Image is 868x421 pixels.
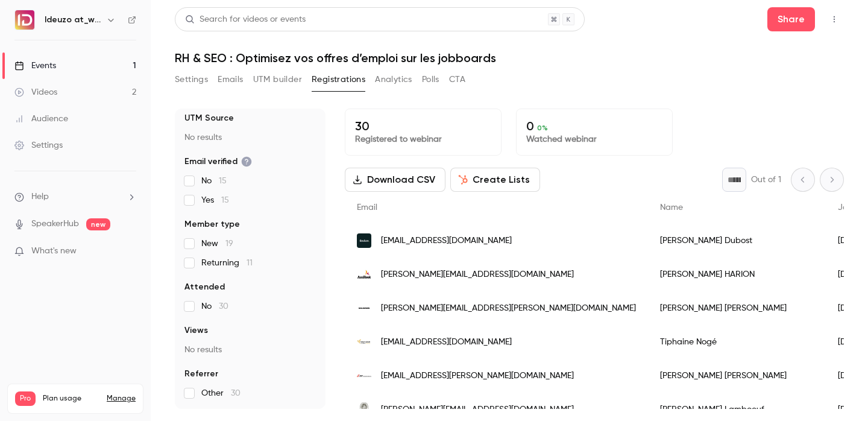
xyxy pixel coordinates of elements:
div: [PERSON_NAME] Dubost [648,224,826,258]
span: Plan usage [43,394,99,404]
span: New [201,238,233,250]
span: 19 [225,239,233,248]
span: [EMAIL_ADDRESS][DOMAIN_NAME] [381,235,512,247]
div: [PERSON_NAME] [PERSON_NAME] [648,291,826,325]
button: Download CSV [345,168,445,192]
span: No [201,175,227,187]
div: Settings [14,139,63,151]
img: finders-pro.fr [357,233,371,248]
p: No results [184,344,316,356]
div: Search for videos or events [185,13,306,26]
h1: RH & SEO : Optimisez vos offres d’emploi sur les jobboards [175,51,844,65]
span: [PERSON_NAME][EMAIL_ADDRESS][DOMAIN_NAME] [381,268,574,281]
button: Polls [422,70,439,89]
span: [EMAIL_ADDRESS][DOMAIN_NAME] [381,336,512,349]
button: Analytics [375,70,412,89]
span: Email [357,203,377,212]
button: Create Lists [450,168,540,192]
a: SpeakerHub [31,218,79,230]
span: Returning [201,257,253,269]
div: [PERSON_NAME] [PERSON_NAME] [648,359,826,393]
p: Watched webinar [526,133,662,145]
span: What's new [31,245,77,258]
a: Manage [107,394,136,404]
iframe: Noticeable Trigger [122,246,136,257]
span: 11 [247,259,253,267]
img: Ideuzo at_work [15,10,34,30]
span: UTM Source [184,112,234,124]
div: Audience [14,113,68,125]
button: CTA [449,70,465,89]
span: Member type [184,218,240,230]
div: Videos [14,86,57,98]
p: No results [184,131,316,144]
span: 15 [221,196,229,204]
button: UTM builder [253,70,302,89]
span: Email verified [184,156,252,168]
span: [PERSON_NAME][EMAIL_ADDRESS][DOMAIN_NAME] [381,404,574,416]
span: Help [31,191,49,203]
span: 30 [231,389,241,397]
span: [EMAIL_ADDRESS][PERSON_NAME][DOMAIN_NAME] [381,370,574,382]
button: Share [767,7,815,31]
p: 30 [355,119,491,133]
span: new [86,218,110,230]
span: Pro [15,391,36,406]
button: Registrations [312,70,365,89]
img: salomon.com [357,301,371,315]
div: [PERSON_NAME] HARION [648,258,826,291]
img: bureauveritas.com [357,402,371,417]
p: Registered to webinar [355,133,491,145]
img: amrest.eu [357,267,371,282]
button: Settings [175,70,208,89]
span: Attended [184,281,225,293]
span: Name [660,203,683,212]
span: No [201,300,228,312]
span: Other [201,387,241,399]
img: sollyazar.com [357,335,371,349]
span: 0 % [537,124,548,132]
p: Out of 1 [751,174,781,186]
img: jst-transformers.com [357,369,371,383]
span: Views [184,324,208,337]
div: Tiphaine Nogé [648,325,826,359]
h6: Ideuzo at_work [45,14,101,26]
div: Events [14,60,56,72]
span: 30 [219,302,228,311]
p: 0 [526,119,662,133]
button: Emails [218,70,243,89]
section: facet-groups [184,112,316,399]
span: [PERSON_NAME][EMAIL_ADDRESS][PERSON_NAME][DOMAIN_NAME] [381,302,636,315]
span: Yes [201,194,229,206]
span: Referrer [184,368,218,380]
span: 15 [219,177,227,185]
li: help-dropdown-opener [14,191,136,203]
